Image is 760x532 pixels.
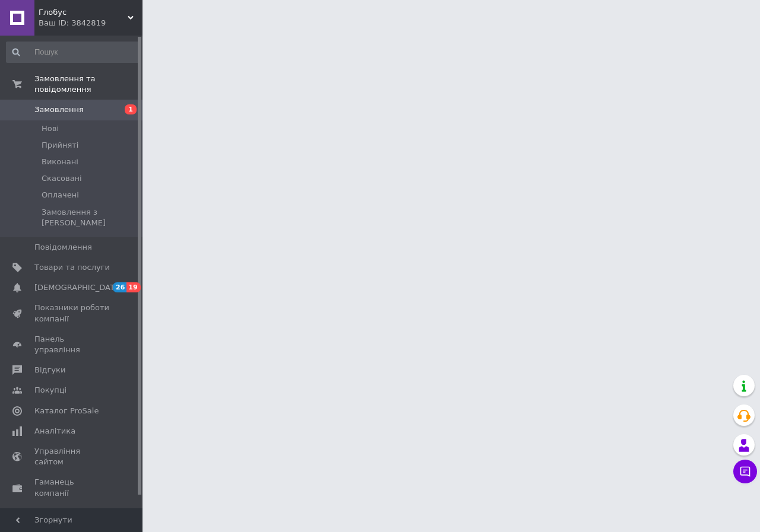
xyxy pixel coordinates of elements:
span: Глобус [39,7,128,18]
span: Оплачені [42,190,79,200]
span: 1 [125,104,137,114]
span: Покупці [34,385,66,396]
span: [DEMOGRAPHIC_DATA] [34,282,122,293]
span: Показники роботи компанії [34,302,110,324]
span: Замовлення та повідомлення [34,74,142,95]
div: Ваш ID: 3842819 [39,18,142,28]
span: Управління сайтом [34,446,110,467]
span: 26 [113,282,126,292]
span: Панель управління [34,334,110,355]
span: Замовлення з [PERSON_NAME] [42,207,139,228]
span: Виконані [42,157,78,167]
input: Пошук [6,42,140,63]
span: Нові [42,123,59,134]
span: Каталог ProSale [34,406,99,416]
span: Повідомлення [34,242,92,253]
span: Товари та послуги [34,262,110,273]
span: Прийняті [42,140,78,151]
span: Замовлення [34,104,84,115]
span: Гаманець компанії [34,477,110,498]
button: Чат з покупцем [733,460,757,483]
span: Скасовані [42,173,82,184]
span: Відгуки [34,365,65,375]
span: 19 [126,282,140,292]
span: Аналітика [34,426,75,437]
